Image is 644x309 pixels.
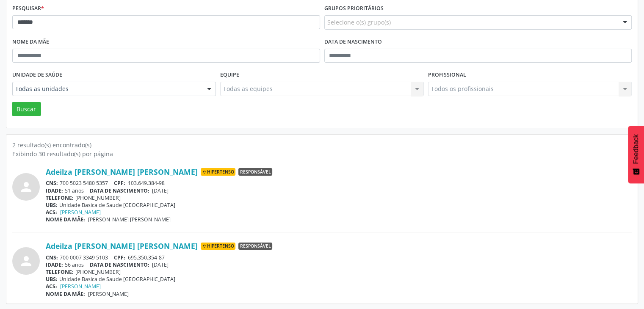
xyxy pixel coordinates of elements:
[46,261,632,268] div: 56 anos
[46,201,632,209] div: Unidade Basica de Saude [GEOGRAPHIC_DATA]
[46,241,198,251] a: Adeilza [PERSON_NAME] [PERSON_NAME]
[238,243,272,250] span: Responsável
[60,283,101,290] a: [PERSON_NAME]
[12,149,632,158] div: Exibindo 30 resultado(s) por página
[60,209,101,216] a: [PERSON_NAME]
[152,261,169,268] span: [DATE]
[15,85,199,93] span: Todas as unidades
[46,209,57,216] span: ACS:
[46,187,632,194] div: 51 anos
[152,187,169,194] span: [DATE]
[201,243,235,250] span: Hipertenso
[12,2,44,15] label: Pesquisar
[19,254,34,269] i: person
[46,201,58,209] span: UBS:
[324,36,382,49] label: Data de nascimento
[90,187,149,194] span: DATA DE NASCIMENTO:
[12,36,49,49] label: Nome da mãe
[128,179,165,187] span: 103.649.384-98
[201,168,235,176] span: Hipertenso
[46,261,63,268] span: IDADE:
[88,216,171,223] span: [PERSON_NAME] [PERSON_NAME]
[46,268,632,276] div: [PHONE_NUMBER]
[114,179,125,187] span: CPF:
[46,194,74,201] span: TELEFONE:
[46,276,632,283] div: Unidade Basica de Saude [GEOGRAPHIC_DATA]
[220,69,239,82] label: Equipe
[19,179,34,195] i: person
[324,2,384,15] label: Grupos prioritários
[46,179,58,187] span: CNS:
[428,69,466,82] label: Profissional
[90,261,149,268] span: DATA DE NASCIMENTO:
[46,179,632,187] div: 700 5023 5480 5357
[46,290,85,298] span: NOME DA MÃE:
[46,167,198,177] a: Adeilza [PERSON_NAME] [PERSON_NAME]
[46,268,74,276] span: TELEFONE:
[238,168,272,176] span: Responsável
[46,187,63,194] span: IDADE:
[632,134,640,164] span: Feedback
[88,290,129,298] span: [PERSON_NAME]
[128,254,165,261] span: 695.350.354-87
[12,141,632,149] div: 2 resultado(s) encontrado(s)
[628,126,644,183] button: Feedback - Mostrar pesquisa
[46,194,632,201] div: [PHONE_NUMBER]
[46,254,632,261] div: 700 0007 3349 5103
[46,276,58,283] span: UBS:
[12,69,62,82] label: Unidade de saúde
[46,216,85,223] span: NOME DA MÃE:
[46,283,57,290] span: ACS:
[327,18,391,27] span: Selecione o(s) grupo(s)
[114,254,125,261] span: CPF:
[46,254,58,261] span: CNS:
[12,102,41,116] button: Buscar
